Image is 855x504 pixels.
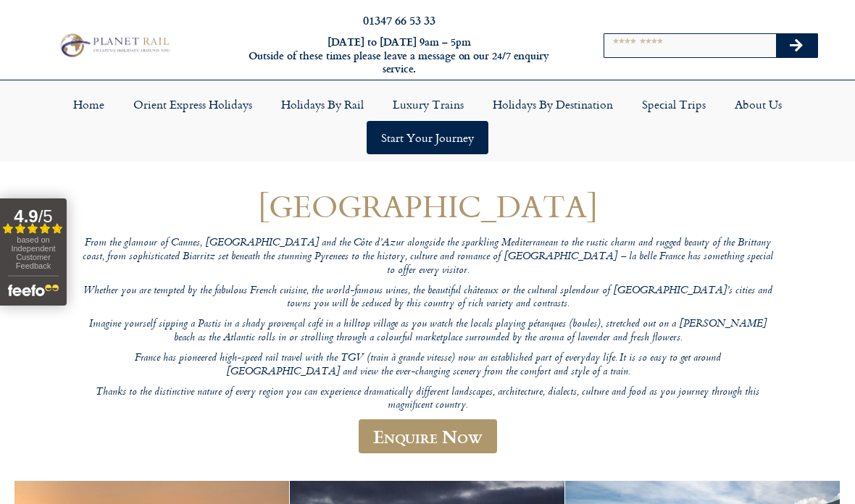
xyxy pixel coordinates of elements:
[267,88,378,121] a: Holidays by Rail
[776,34,818,57] button: Search
[80,318,775,345] p: Imagine yourself sipping a Pastis in a shady provençal café in a hilltop village as you watch the...
[232,35,567,76] h6: [DATE] to [DATE] 9am – 5pm Outside of these times please leave a message on our 24/7 enquiry serv...
[80,386,775,413] p: Thanks to the distinctive nature of every region you can experience dramatically different landsc...
[478,88,627,121] a: Holidays by Destination
[119,88,267,121] a: Orient Express Holidays
[720,88,796,121] a: About Us
[80,285,775,311] p: Whether you are tempted by the fabulous French cuisine, the world-famous wines, the beautiful châ...
[367,121,488,154] a: Start your Journey
[359,419,497,453] a: Enquire Now
[56,31,172,59] img: Planet Rail Train Holidays Logo
[59,88,119,121] a: Home
[378,88,478,121] a: Luxury Trains
[363,12,435,28] a: 01347 66 53 33
[80,237,775,277] p: From the glamour of Cannes, [GEOGRAPHIC_DATA] and the Côte d’Azur alongside the sparkling Mediter...
[7,88,848,154] nav: Menu
[80,189,775,223] h1: [GEOGRAPHIC_DATA]
[80,352,775,379] p: France has pioneered high-speed rail travel with the TGV (train à grande vitesse) now an establis...
[627,88,720,121] a: Special Trips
